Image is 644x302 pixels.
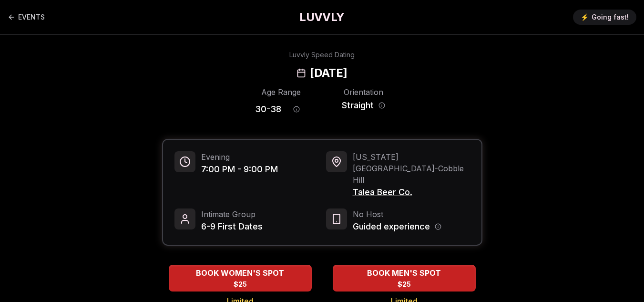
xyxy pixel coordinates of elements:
[592,12,629,22] span: Going fast!
[201,163,278,176] span: 7:00 PM - 9:00 PM
[581,12,589,22] span: ⚡️
[169,265,312,292] button: BOOK WOMEN'S SPOT - Limited
[398,280,411,289] span: $25
[8,8,45,27] a: Back to events
[353,151,470,186] span: [US_STATE][GEOGRAPHIC_DATA] - Cobble Hill
[201,208,263,220] span: Intimate Group
[299,10,344,25] a: LUVVLY
[337,86,389,98] div: Orientation
[353,220,430,233] span: Guided experience
[255,103,281,116] span: 30 - 38
[255,86,307,98] div: Age Range
[194,267,286,279] span: BOOK WOMEN'S SPOT
[353,208,441,220] span: No Host
[333,265,476,292] button: BOOK MEN'S SPOT - Limited
[289,50,355,60] div: Luvvly Speed Dating
[365,267,443,279] span: BOOK MEN'S SPOT
[342,99,374,112] span: Straight
[286,99,307,120] button: Age range information
[378,102,385,109] button: Orientation information
[201,220,263,233] span: 6-9 First Dates
[353,186,470,199] span: Talea Beer Co.
[310,65,347,81] h2: [DATE]
[201,151,278,163] span: Evening
[234,280,247,289] span: $25
[435,223,441,230] button: Host information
